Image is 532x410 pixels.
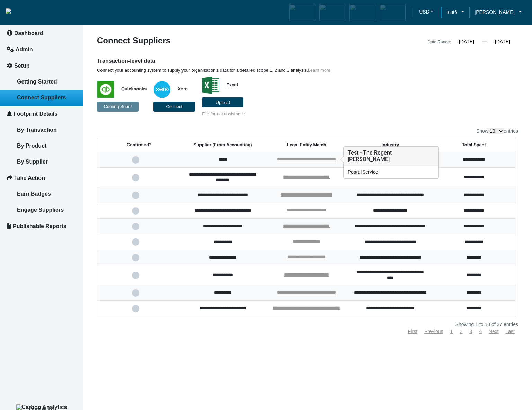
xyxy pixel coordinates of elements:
span: Xero [171,86,187,91]
div: Minimize live chat window [114,3,130,20]
span: Connect [166,104,183,109]
a: Next [489,329,499,334]
div: Postal Service [348,168,434,176]
button: USD [416,7,436,17]
a: [PERSON_NAME] [469,8,527,16]
img: carbon-efficient-enabled.png [319,4,345,21]
img: w+ypx6NYbfBygAAAABJRU5ErkJggg== [153,81,171,98]
img: carbon-advocate-enabled.png [380,4,406,21]
img: carbon-offsetter-enabled.png [349,4,375,21]
input: Enter your last name [9,64,126,79]
span: Excel [219,82,238,87]
span: By Product [17,143,46,149]
th: Industry: activate to sort column ascending [348,138,432,152]
span: [PERSON_NAME] [475,8,514,16]
div: Showing 1 to 10 of 37 entries [97,322,518,327]
img: WZJNYSWUN5fh9hL01R0Rp8YZzPYKS0leX8T4ABAHXgMHCTL9OxAAAAAElFTkSuQmCC [97,81,114,98]
span: Getting Started [17,79,57,85]
img: Carbon Analytics [16,404,67,410]
img: 9mSQ+YDTTxMAAAAJXRFWHRkYXRlOmNyZWF0ZQAyMDE3LTA4LTEwVDA1OjA3OjUzKzAwOjAwF1wL2gAAACV0RVh0ZGF0ZTptb2... [202,77,219,94]
div: Carbon Efficient [318,2,347,23]
div: Navigation go back [8,38,18,49]
span: Setup [14,63,29,69]
span: By Supplier [17,159,48,165]
span: Footprint Details [14,111,57,117]
p: Connect your accounting system to supply your organization’s data for a detailed scope 1, 2 and 3... [97,68,410,73]
div: Connect Suppliers [92,36,308,46]
span: Dashboard [14,30,43,36]
div: Carbon Aware [288,2,317,23]
span: test6 [446,8,457,16]
a: First [408,329,417,334]
img: insight-logo-2.png [6,8,11,14]
span: — [482,39,487,44]
h6: Transaction-level data [97,57,410,65]
span: Earn Badges [17,191,51,197]
th: Total Spent: activate to sort column ascending [432,138,516,152]
th: Confirmed?: activate to sort column ascending [97,138,181,152]
span: Quickbooks [114,86,147,91]
span: Engage Suppliers [17,207,64,213]
span: Upload [216,100,230,105]
span: Take Action [14,175,45,181]
a: USDUSD [411,7,441,19]
span: Admin [16,46,33,52]
h3: Test - The Regent [PERSON_NAME] [344,147,438,166]
th: Supplier (From Accounting): activate to sort column ascending [181,138,265,152]
button: Coming Soon! [97,102,139,112]
a: File format assistance [202,111,245,116]
em: Submit [101,213,126,223]
textarea: Type your message and click 'Submit' [9,105,126,208]
input: Enter your email address [9,85,126,100]
img: carbon-aware-enabled.png [289,4,315,21]
span: Publishable Reports [13,223,66,229]
a: test6 [441,8,469,16]
a: Last [506,329,515,334]
th: Legal Entity Match: activate to sort column ascending [265,138,348,152]
div: Leave a message [46,39,127,48]
label: Show entries [476,128,518,134]
a: 4 [479,329,482,334]
a: Learn more [308,68,330,73]
a: 1 [450,329,453,334]
div: Carbon Offsetter [348,2,377,23]
span: Coming Soon! [104,104,132,109]
a: 2 [460,329,462,334]
button: Connect [153,102,195,112]
a: Previous [424,329,443,334]
span: Connect Suppliers [17,95,66,101]
div: Date Range: [428,38,451,46]
span: By Transaction [17,127,57,133]
div: Carbon Advocate [378,2,407,23]
a: 3 [469,329,472,334]
select: Showentries [488,128,504,134]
